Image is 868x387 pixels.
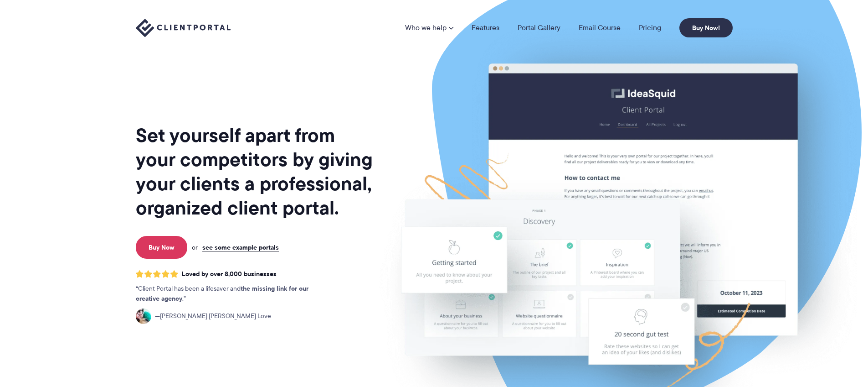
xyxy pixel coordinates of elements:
[136,123,375,220] h1: Set yourself apart from your competitors by giving your clients a professional, organized client ...
[679,18,733,37] a: Buy Now!
[579,24,621,31] a: Email Course
[155,311,271,321] span: [PERSON_NAME] [PERSON_NAME] Love
[202,243,279,251] a: see some example portals
[136,283,308,303] strong: the missing link for our creative agency
[405,24,453,31] a: Who we help
[136,236,187,259] a: Buy Now
[136,284,327,304] p: Client Portal has been a lifesaver and .
[639,24,661,31] a: Pricing
[192,243,198,251] span: or
[472,24,499,31] a: Features
[518,24,560,31] a: Portal Gallery
[182,270,277,278] span: Loved by over 8,000 businesses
